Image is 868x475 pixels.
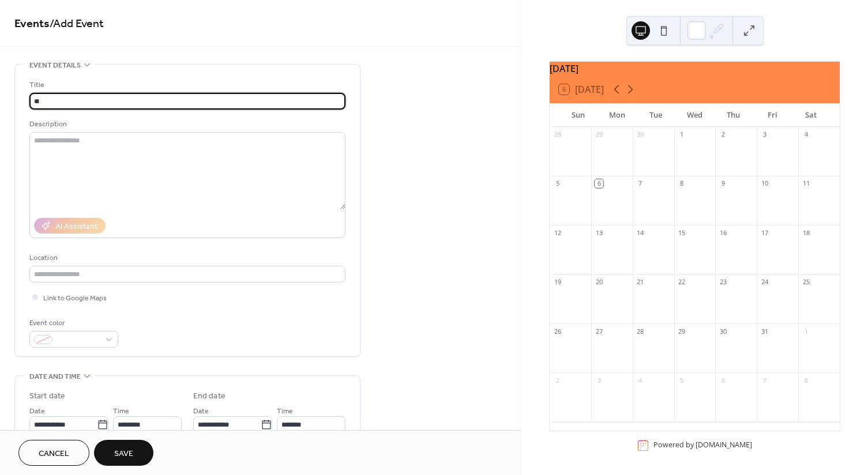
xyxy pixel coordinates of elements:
span: Date [29,405,45,417]
div: 2 [719,130,727,139]
div: 3 [760,130,769,139]
div: 24 [760,278,769,286]
div: 11 [802,179,810,188]
span: / Add Event [50,13,104,35]
div: 21 [636,278,645,286]
div: 1 [802,327,810,335]
div: 17 [760,228,769,237]
div: 2 [553,376,562,384]
div: 19 [553,278,562,286]
div: 9 [719,179,727,188]
span: Date [193,405,209,417]
div: 22 [678,278,686,286]
div: 28 [553,130,562,139]
div: 29 [595,130,603,139]
a: Events [14,13,50,35]
div: 4 [802,130,810,139]
div: Powered by [653,440,752,450]
div: 6 [595,179,603,188]
div: 3 [595,376,603,384]
button: Save [94,440,153,466]
div: 27 [595,327,603,335]
div: 14 [636,228,645,237]
div: 7 [760,376,769,384]
div: Location [29,252,343,264]
div: 15 [678,228,686,237]
div: 26 [553,327,562,335]
div: 25 [802,278,810,286]
div: Sun [559,104,598,127]
span: Save [114,448,133,460]
div: 30 [636,130,645,139]
div: End date [193,390,226,402]
div: 29 [678,327,686,335]
div: Fri [753,104,791,127]
div: 13 [595,228,603,237]
span: Cancel [39,448,69,460]
div: [DATE] [550,62,840,76]
div: 8 [678,179,686,188]
div: 20 [595,278,603,286]
div: 1 [678,130,686,139]
span: Link to Google Maps [43,292,107,304]
div: 23 [719,278,727,286]
div: Wed [675,104,714,127]
div: Start date [29,390,65,402]
div: Mon [598,104,636,127]
span: Event details [29,59,81,71]
span: Time [277,405,293,417]
div: 5 [678,376,686,384]
div: 12 [553,228,562,237]
div: Thu [714,104,753,127]
div: Event color [29,317,116,329]
div: 28 [636,327,645,335]
div: 5 [553,179,562,188]
div: 7 [636,179,645,188]
a: [DOMAIN_NAME] [696,440,752,450]
span: Time [113,405,129,417]
div: Title [29,79,343,91]
div: 10 [760,179,769,188]
div: Tue [637,104,675,127]
span: Date and time [29,371,81,383]
div: 31 [760,327,769,335]
div: 4 [636,376,645,384]
div: 6 [719,376,727,384]
div: Sat [792,104,831,127]
button: Cancel [18,440,89,466]
div: 30 [719,327,727,335]
div: Description [29,118,343,130]
div: 8 [802,376,810,384]
div: 18 [802,228,810,237]
div: 16 [719,228,727,237]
